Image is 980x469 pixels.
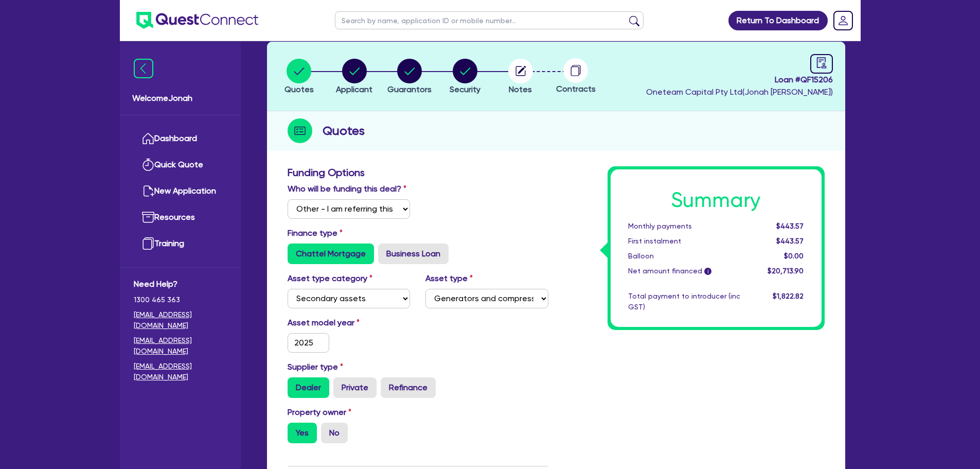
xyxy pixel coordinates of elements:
[387,58,432,96] button: Guarantors
[784,252,804,260] span: $0.00
[142,237,154,250] img: training
[288,423,317,443] label: Yes
[134,178,227,204] a: New Application
[134,59,153,78] img: icon-menu-close
[288,183,406,195] label: Who will be funding this deal?
[768,267,804,275] span: $20,713.90
[704,268,711,275] span: i
[387,84,432,94] span: Guarantors
[336,84,372,94] span: Applicant
[288,361,343,373] label: Supplier type
[134,278,227,290] span: Need Help?
[134,335,227,357] a: [EMAIL_ADDRESS][DOMAIN_NAME]
[620,221,748,232] div: Monthly payments
[134,204,227,231] a: Resources
[830,7,857,34] a: Dropdown toggle
[620,236,748,247] div: First instalment
[450,84,480,94] span: Security
[728,11,828,30] a: Return To Dashboard
[284,58,314,96] button: Quotes
[556,84,596,94] span: Contracts
[288,244,374,264] label: Chattel Mortgage
[288,406,351,419] label: Property owner
[134,231,227,257] a: Training
[335,58,373,96] button: Applicant
[142,211,154,223] img: resources
[280,317,418,329] label: Asset model year
[620,251,748,262] div: Balloon
[508,58,533,96] button: Notes
[134,361,227,383] a: [EMAIL_ADDRESS][DOMAIN_NAME]
[134,152,227,178] a: Quick Quote
[288,166,548,179] h3: Funding Options
[136,12,258,29] img: quest-connect-logo-blue
[288,227,343,239] label: Finance type
[335,11,644,29] input: Search by name, application ID or mobile number...
[134,309,227,331] a: [EMAIL_ADDRESS][DOMAIN_NAME]
[132,92,228,105] span: Welcome Jonah
[620,266,748,276] div: Net amount financed
[773,292,804,300] span: $1,822.82
[378,244,449,264] label: Business Loan
[620,291,748,312] div: Total payment to introducer (inc GST)
[142,159,154,171] img: quick-quote
[776,222,804,230] span: $443.57
[134,294,227,305] span: 1300 465 363
[288,272,372,285] label: Asset type category
[646,87,833,97] span: Oneteam Capital Pty Ltd ( Jonah [PERSON_NAME] )
[288,377,329,398] label: Dealer
[425,272,473,285] label: Asset type
[134,126,227,152] a: Dashboard
[288,118,312,143] img: step-icon
[284,84,314,94] span: Quotes
[142,185,154,197] img: new-application
[323,121,365,140] h2: Quotes
[816,57,827,68] span: audit
[381,377,436,398] label: Refinance
[776,237,804,245] span: $443.57
[509,84,532,94] span: Notes
[646,74,833,86] span: Loan # QF15206
[333,377,377,398] label: Private
[628,188,804,213] h1: Summary
[449,58,481,96] button: Security
[321,423,348,443] label: No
